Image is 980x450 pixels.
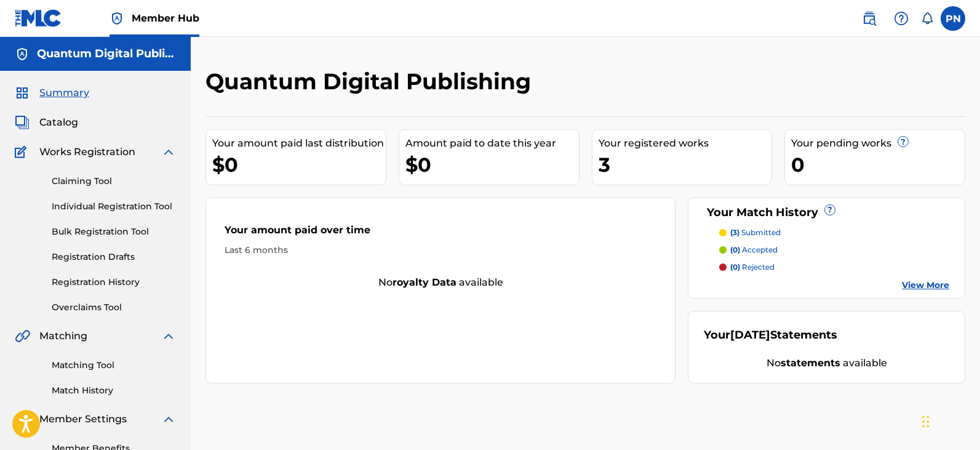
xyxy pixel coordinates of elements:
a: Individual Registration Tool [52,200,176,213]
span: (3) [730,228,739,237]
iframe: Chat Widget [918,391,980,450]
p: rejected [730,262,775,273]
img: expand [161,145,176,159]
h2: Quantum Digital Publishing [205,68,537,95]
strong: statements [781,357,840,369]
div: Your registered works [599,136,772,151]
strong: royalty data [392,276,456,288]
img: help [894,11,909,26]
div: 3 [599,151,772,179]
span: ? [825,205,835,215]
a: Registration History [52,276,176,289]
span: Works Registration [39,145,135,159]
a: (0) accepted [719,244,949,255]
a: SummarySummary [15,86,89,100]
img: expand [161,329,176,344]
img: Catalog [15,115,30,130]
div: No available [206,275,675,290]
div: No available [704,356,949,371]
a: Public Search [857,6,882,31]
span: Summary [39,86,89,100]
div: Help [889,6,914,31]
a: Matching Tool [52,359,176,372]
img: Accounts [15,47,30,62]
a: CatalogCatalog [15,115,78,130]
div: Your amount paid over time [225,223,656,244]
iframe: Resource Center [946,280,980,379]
span: Member Settings [39,412,127,427]
img: Top Rightsholder [110,11,124,26]
a: Bulk Registration Tool [52,225,176,238]
div: Your Match History [704,204,949,221]
a: Match History [52,384,176,397]
a: Claiming Tool [52,175,176,188]
div: $0 [405,151,579,179]
div: Drag [922,403,930,440]
img: MLC Logo [15,9,62,27]
img: search [862,11,877,26]
span: ? [898,137,908,147]
div: $0 [212,151,386,179]
img: Works Registration [15,145,31,159]
img: Member Settings [15,412,30,427]
img: Matching [15,329,30,344]
p: accepted [730,244,778,255]
span: (0) [730,245,740,254]
div: Your pending works [791,136,965,151]
img: expand [161,412,176,427]
a: Registration Drafts [52,251,176,263]
a: (0) rejected [719,262,949,273]
h5: Quantum Digital Publishing [37,47,176,61]
p: submitted [730,227,781,238]
div: Amount paid to date this year [405,136,579,151]
span: Matching [39,329,87,344]
a: View More [902,279,949,292]
div: User Menu [941,6,965,31]
span: Catalog [39,115,78,130]
span: Member Hub [132,11,199,25]
span: [DATE] [730,328,770,342]
div: Your Statements [704,327,837,344]
div: 0 [791,151,965,179]
div: Your amount paid last distribution [212,136,386,151]
img: Summary [15,86,30,100]
a: (3) submitted [719,227,949,238]
a: Overclaims Tool [52,301,176,314]
span: (0) [730,262,740,271]
div: Notifications [921,12,933,25]
div: Last 6 months [225,244,656,257]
